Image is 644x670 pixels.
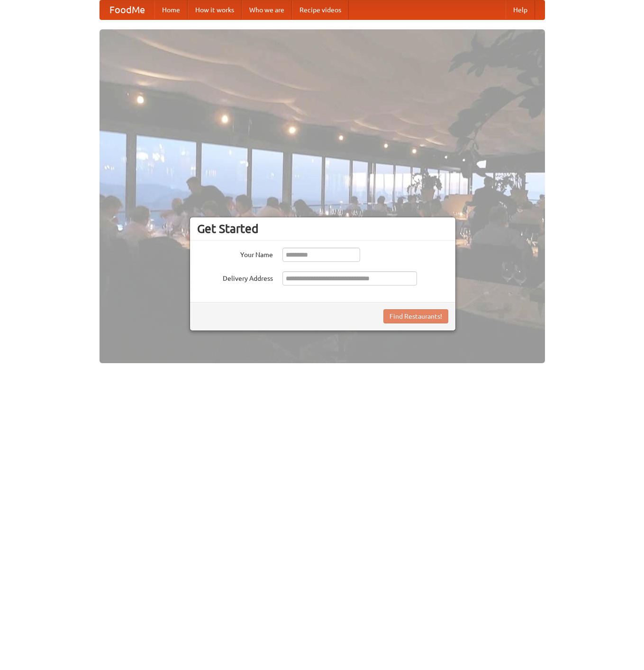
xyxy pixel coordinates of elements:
[197,248,273,259] label: Your Name
[292,0,349,19] a: Recipe videos
[506,0,535,19] a: Help
[154,0,188,19] a: Home
[383,309,448,323] button: Find Restaurants!
[197,222,448,236] h3: Get Started
[242,0,292,19] a: Who we are
[188,0,242,19] a: How it works
[100,0,154,19] a: FoodMe
[197,271,273,283] label: Delivery Address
